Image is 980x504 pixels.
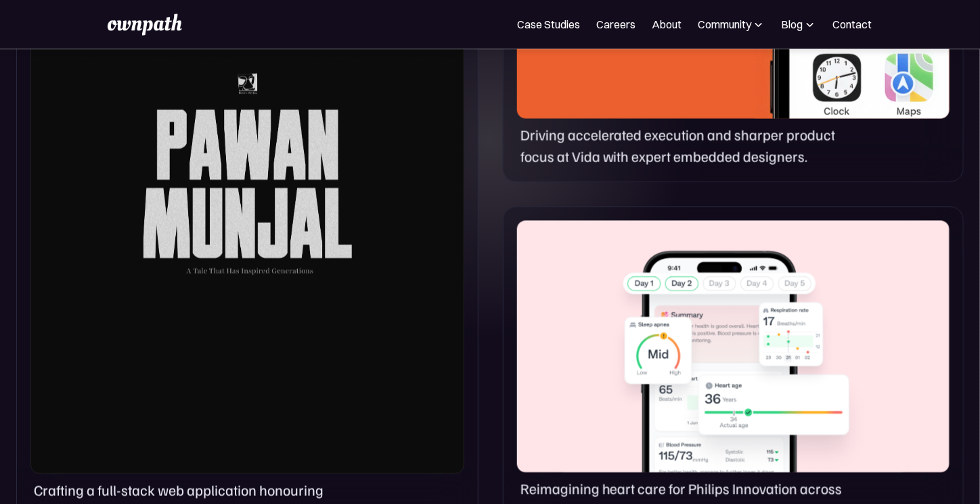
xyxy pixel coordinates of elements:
a: Case Studies [518,16,581,32]
p: Driving accelerated execution and sharper product focus at Vida with expert embedded designers. [520,124,855,168]
div: Blog [782,16,817,32]
a: Careers [597,16,636,32]
a: Contact [833,16,872,32]
a: About [652,16,682,32]
div: Community [698,16,752,32]
div: Community [698,16,765,32]
div: Blog [782,16,803,32]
